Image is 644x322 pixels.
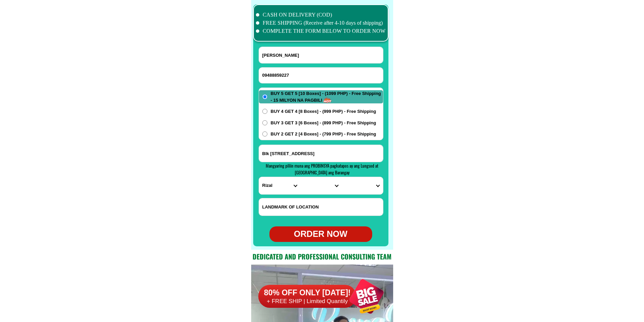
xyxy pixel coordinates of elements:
[341,177,383,194] select: Select commune
[300,177,341,194] select: Select district
[259,145,383,162] input: Input address
[259,177,300,194] select: Select province
[271,120,376,126] span: BUY 3 GET 3 [6 Boxes] - (899 PHP) - Free Shipping
[271,90,383,103] span: BUY 5 GET 5 [10 Boxes] - (1099 PHP) - Free Shipping - 15 MILYON NA PAGBILI
[259,68,383,83] input: Input phone_number
[256,27,386,35] li: COMPLETE THE FORM BELOW TO ORDER NOW
[257,288,357,298] h6: 80% OFF ONLY [DATE]!
[266,162,378,176] span: Mangyaring piliin muna ang PROBINSYA pagkatapos ay ang Lungsod at [GEOGRAPHIC_DATA] ang Barangay
[257,298,357,305] h6: + FREE SHIP | Limited Quantily
[262,109,267,114] input: BUY 4 GET 4 [8 Boxes] - (999 PHP) - Free Shipping
[259,47,383,63] input: Input full_name
[251,251,393,262] h2: Dedicated and professional consulting team
[262,94,267,99] input: BUY 5 GET 5 [10 Boxes] - (1099 PHP) - Free Shipping - 15 MILYON NA PAGBILI
[271,131,376,138] span: BUY 2 GET 2 [4 Boxes] - (799 PHP) - Free Shipping
[271,108,376,115] span: BUY 4 GET 4 [8 Boxes] - (999 PHP) - Free Shipping
[269,228,372,241] div: ORDER NOW
[262,120,267,125] input: BUY 3 GET 3 [6 Boxes] - (899 PHP) - Free Shipping
[262,131,267,137] input: BUY 2 GET 2 [4 Boxes] - (799 PHP) - Free Shipping
[256,11,386,19] li: CASH ON DELIVERY (COD)
[259,198,383,216] input: Input LANDMARKOFLOCATION
[256,19,386,27] li: FREE SHIPPING (Receive after 4-10 days of shipping)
